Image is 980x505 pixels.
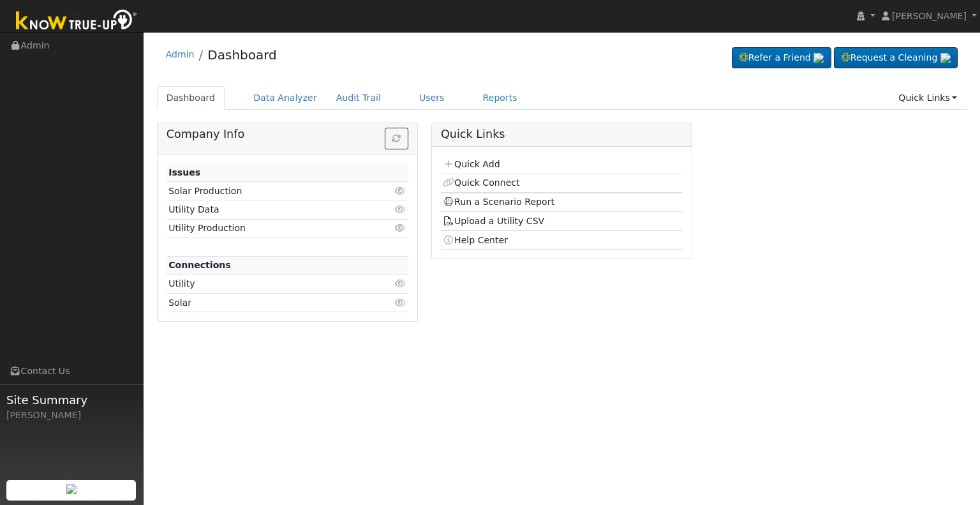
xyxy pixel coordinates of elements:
img: retrieve [813,53,824,63]
h5: Quick Links [441,128,683,141]
a: Reports [473,86,527,110]
img: retrieve [66,484,77,494]
td: Utility Data [167,200,369,219]
i: Click to view [395,205,406,214]
strong: Connections [168,260,231,270]
img: retrieve [940,53,951,63]
a: Audit Trail [327,86,390,110]
img: Know True-Up [10,7,144,36]
i: Click to view [395,223,406,232]
td: Solar [167,294,369,312]
td: Utility [167,275,369,293]
a: Request a Cleaning [834,47,958,69]
i: Click to view [395,298,406,307]
i: Click to view [395,186,406,195]
h5: Company Info [167,128,408,141]
a: Quick Connect [443,177,519,188]
a: Data Analyzer [244,86,327,110]
a: Admin [166,49,195,59]
span: [PERSON_NAME] [892,11,967,21]
i: Click to view [395,279,406,288]
a: Upload a Utility CSV [443,216,544,226]
a: Quick Add [443,159,500,169]
div: [PERSON_NAME] [6,409,137,422]
span: Site Summary [6,391,137,409]
td: Utility Production [167,219,369,237]
a: Users [410,86,454,110]
a: Dashboard [157,86,225,110]
a: Help Center [443,235,508,245]
a: Run a Scenario Report [443,197,554,207]
td: Solar Production [167,182,369,200]
a: Quick Links [889,86,967,110]
a: Refer a Friend [732,47,831,69]
strong: Issues [168,167,200,177]
a: Dashboard [207,47,277,63]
